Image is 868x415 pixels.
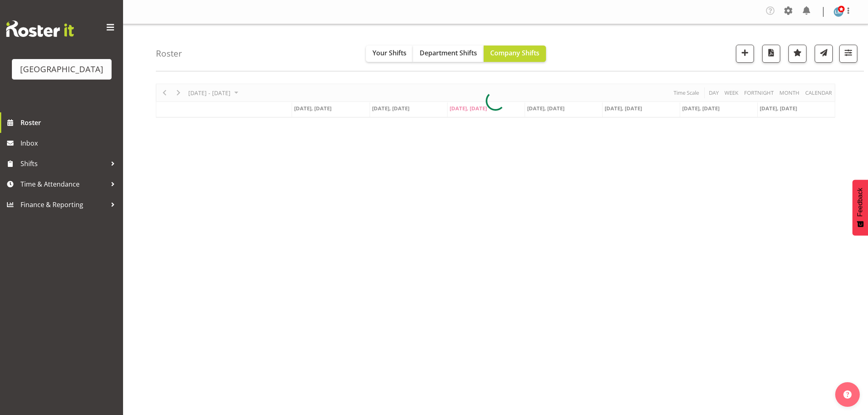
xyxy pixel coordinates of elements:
img: lesley-mckenzie127.jpg [834,7,843,17]
button: Highlight an important date within the roster. [788,45,806,63]
img: help-xxl-2.png [843,390,852,399]
img: Rosterit website logo [6,21,74,37]
button: Download a PDF of the roster according to the set date range. [762,45,780,63]
span: Inbox [21,137,119,149]
button: Department Shifts [413,46,484,62]
button: Add a new shift [736,45,754,63]
span: Company Shifts [490,48,539,57]
button: Company Shifts [484,46,546,62]
div: [GEOGRAPHIC_DATA] [20,63,103,75]
button: Filter Shifts [839,45,857,63]
span: Your Shifts [372,48,407,57]
span: Roster [21,116,119,129]
span: Shifts [21,157,107,170]
button: Feedback - Show survey [852,180,868,235]
span: Feedback [857,188,864,217]
span: Department Shifts [420,48,477,57]
h4: Roster [156,49,182,58]
span: Time & Attendance [21,178,107,190]
button: Send a list of all shifts for the selected filtered period to all rostered employees. [815,45,833,63]
button: Your Shifts [366,46,413,62]
span: Finance & Reporting [21,198,107,211]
